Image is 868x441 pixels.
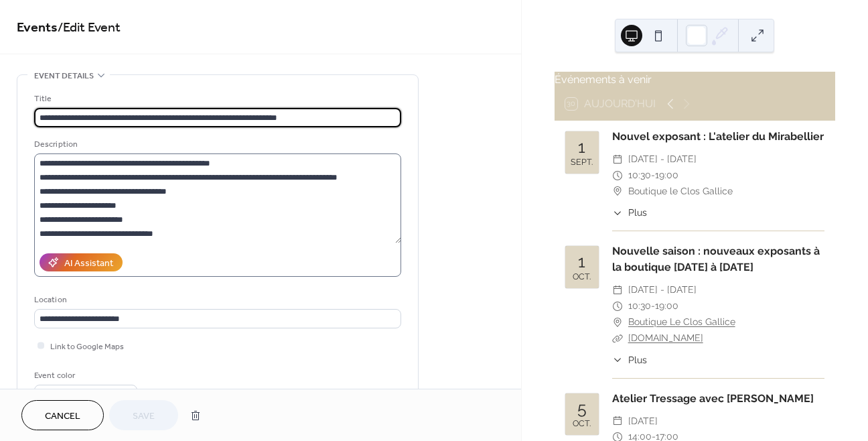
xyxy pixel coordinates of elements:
div: Événements à venir [555,72,835,88]
span: - [651,298,655,314]
div: sept. [571,158,593,167]
span: Cancel [45,409,80,424]
div: Description [34,137,399,151]
span: - [651,168,655,184]
span: [DATE] [628,414,658,430]
div: oct. [573,420,591,428]
span: 10:30 [628,298,651,314]
div: ​ [612,330,623,346]
span: / Edit Event [58,15,121,41]
a: Boutique Le Clos Gallice [628,314,735,330]
div: oct. [573,273,591,281]
a: Atelier Tressage avec [PERSON_NAME] [612,392,814,405]
div: ​ [612,298,623,314]
div: ​ [612,184,623,200]
span: Event details [34,69,94,83]
div: ​ [612,168,623,184]
div: Location [34,293,399,307]
div: ​ [612,314,623,330]
div: ​ [612,353,623,367]
div: Event color [34,369,135,383]
button: AI Assistant [40,253,123,271]
span: 10:30 [628,168,651,184]
span: Boutique le Clos Gallice [628,184,733,200]
div: ​ [612,151,623,168]
span: Link to Google Maps [50,340,124,354]
span: 19:00 [655,168,678,184]
div: ​ [612,282,623,298]
div: ​ [612,414,623,430]
div: Title [34,92,399,106]
a: Events [17,15,58,41]
button: Cancel [21,400,104,430]
div: 1 [578,139,585,155]
a: Nouvelle saison : nouveaux exposants à la boutique [DATE] à [DATE] [612,245,820,273]
button: ​Plus [612,206,647,220]
span: Plus [628,353,647,367]
span: 19:00 [655,298,678,314]
div: 1 [578,253,585,270]
div: ​ [612,206,623,220]
span: Plus [628,206,647,220]
span: [DATE] - [DATE] [628,282,697,298]
button: ​Plus [612,353,647,367]
a: [DOMAIN_NAME] [628,332,703,343]
div: 5 [577,400,587,417]
span: [DATE] - [DATE] [628,151,697,168]
div: Nouvel exposant : L'atelier du Mirabellier [612,129,824,145]
div: AI Assistant [64,257,113,271]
